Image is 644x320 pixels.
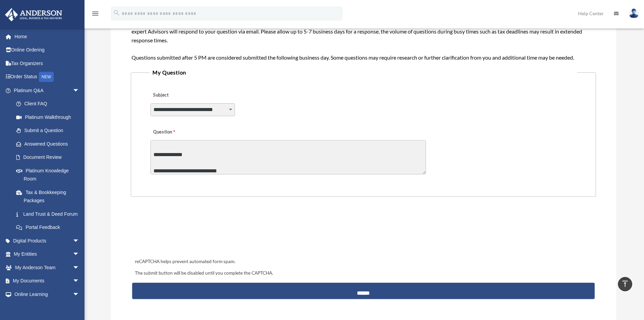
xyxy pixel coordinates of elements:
a: Online Learningarrow_drop_down [5,287,90,301]
div: reCAPTCHA helps prevent automated form spam. [132,258,594,266]
a: Answered Questions [9,137,90,151]
a: Digital Productsarrow_drop_down [5,234,90,248]
a: My Anderson Teamarrow_drop_down [5,261,90,274]
i: menu [91,9,99,18]
a: Tax & Bookkeeping Packages [9,186,90,207]
a: Home [5,30,90,43]
legend: My Question [150,68,577,77]
a: Platinum Q&Aarrow_drop_down [5,84,90,97]
a: Tax Organizers [5,57,90,70]
a: Document Review [9,151,90,164]
a: Portal Feedback [9,221,90,234]
a: Submit a Question [9,124,86,137]
span: arrow_drop_down [73,274,86,288]
div: NEW [39,72,54,82]
a: vertical_align_top [618,277,632,291]
a: Land Trust & Deed Forum [9,207,90,221]
a: Platinum Walkthrough [9,110,90,124]
a: menu [91,12,99,18]
span: arrow_drop_down [73,261,86,275]
a: Client FAQ [9,97,90,111]
a: My Entitiesarrow_drop_down [5,248,90,261]
i: search [113,9,120,17]
iframe: reCAPTCHA [133,218,236,244]
div: The submit button will be disabled until you complete the CAPTCHA. [132,269,594,277]
img: Anderson Advisors Platinum Portal [3,8,64,21]
a: Order StatusNEW [5,70,90,84]
i: vertical_align_top [621,280,629,288]
a: Platinum Knowledge Room [9,164,90,186]
span: arrow_drop_down [73,248,86,261]
span: arrow_drop_down [73,234,86,248]
img: User Pic [629,8,639,18]
a: Online Ordering [5,43,90,57]
a: My Documentsarrow_drop_down [5,274,90,288]
label: Subject [150,91,215,100]
span: arrow_drop_down [73,287,86,301]
span: arrow_drop_down [73,84,86,98]
label: Question [150,128,203,137]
